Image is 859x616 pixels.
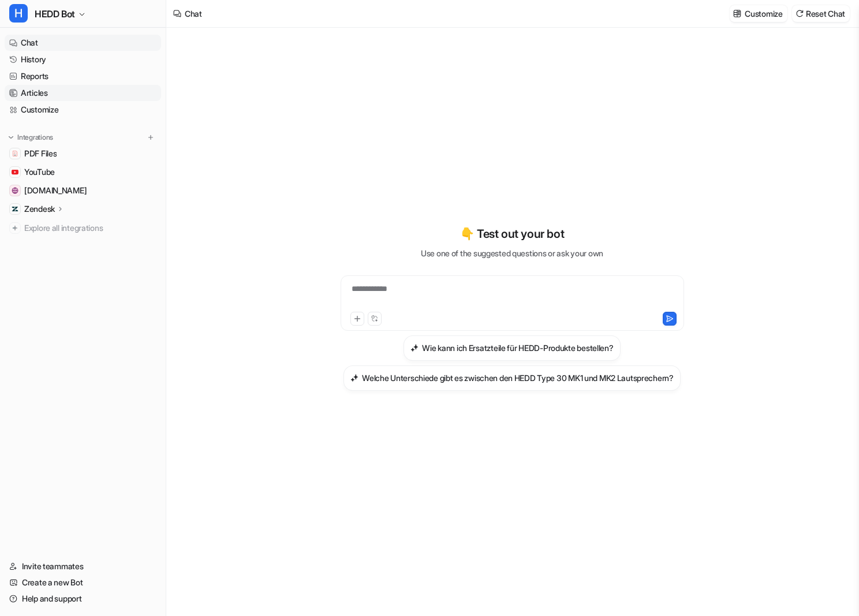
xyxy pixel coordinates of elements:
[730,5,787,22] button: Customize
[410,344,419,352] img: Wie kann ich Ersatzteile für HEDD-Produkte bestellen?
[17,133,53,142] p: Integrations
[24,148,57,159] span: PDF Files
[12,169,18,176] img: YouTube
[422,342,613,354] h3: Wie kann ich Ersatzteile für HEDD-Produkte bestellen?
[350,374,358,382] img: Welche Unterschiede gibt es zwischen den HEDD Type 30 MK1 und MK2 Lautsprechern?
[5,132,57,143] button: Integrations
[5,51,161,68] a: History
[12,150,18,157] img: PDF Files
[12,187,18,194] img: hedd.audio
[9,222,21,234] img: explore all integrations
[9,4,28,23] span: H
[24,219,156,237] span: Explore all integrations
[5,220,161,236] a: Explore all integrations
[24,166,55,178] span: YouTube
[35,6,75,22] span: HEDD Bot
[5,164,161,180] a: YouTubeYouTube
[362,372,674,384] h3: Welche Unterschiede gibt es zwischen den HEDD Type 30 MK1 und MK2 Lautsprechern?
[24,185,87,196] span: [DOMAIN_NAME]
[147,133,155,141] img: menu_add.svg
[5,182,161,199] a: hedd.audio[DOMAIN_NAME]
[5,35,161,51] a: Chat
[745,8,782,20] p: Customize
[792,5,850,22] button: Reset Chat
[343,365,681,391] button: Welche Unterschiede gibt es zwischen den HEDD Type 30 MK1 und MK2 Lautsprechern?Welche Unterschie...
[5,558,161,574] a: Invite teammates
[5,591,161,607] a: Help and support
[5,102,161,118] a: Customize
[795,9,804,18] img: reset
[404,335,620,361] button: Wie kann ich Ersatzteile für HEDD-Produkte bestellen?Wie kann ich Ersatzteile für HEDD-Produkte b...
[12,206,18,212] img: Zendesk
[5,145,161,162] a: PDF FilesPDF Files
[421,247,603,259] p: Use one of the suggested questions or ask your own
[5,574,161,591] a: Create a new Bot
[24,203,55,215] p: Zendesk
[5,68,161,84] a: Reports
[733,9,741,18] img: customize
[460,225,564,242] p: 👇 Test out your bot
[7,133,15,141] img: expand menu
[185,8,202,20] div: Chat
[5,85,161,101] a: Articles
